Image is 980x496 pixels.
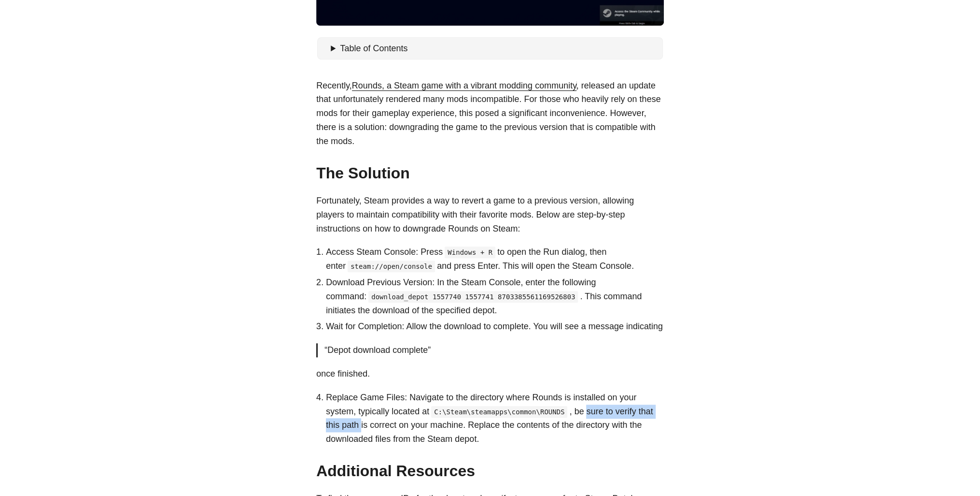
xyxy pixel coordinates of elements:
span: Table of Contents [340,44,407,53]
p: Fortunately, Steam provides a way to revert a game to a previous version, allowing players to mai... [316,194,664,235]
code: Windows + R [445,247,495,258]
li: Download Previous Version: In the Steam Console, enter the following command: . This command init... [326,276,664,317]
li: Access Steam Console: Press to open the Run dialog, then enter and press Enter. This will open th... [326,245,664,273]
p: once finished. [316,367,664,381]
code: steam://open/console [348,261,435,272]
code: C:\Steam\steamapps\common\ROUNDS [431,406,567,418]
a: Rounds, a Steam game with a vibrant modding community [352,81,576,90]
p: Recently, , released an update that unfortunately rendered many mods incompatible. For those who ... [316,79,664,148]
li: Wait for Completion: Allow the download to complete. You will see a message indicating [326,320,664,334]
li: Replace Game Files: Navigate to the directory where Rounds is installed on your system, typically... [326,391,664,446]
h2: Additional Resources [316,462,664,480]
p: “Depot download complete” [324,343,657,357]
code: download_depot 1557740 1557741 8703385561169526803 [368,291,578,303]
h2: The Solution [316,164,664,182]
summary: Table of Contents [331,42,659,56]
